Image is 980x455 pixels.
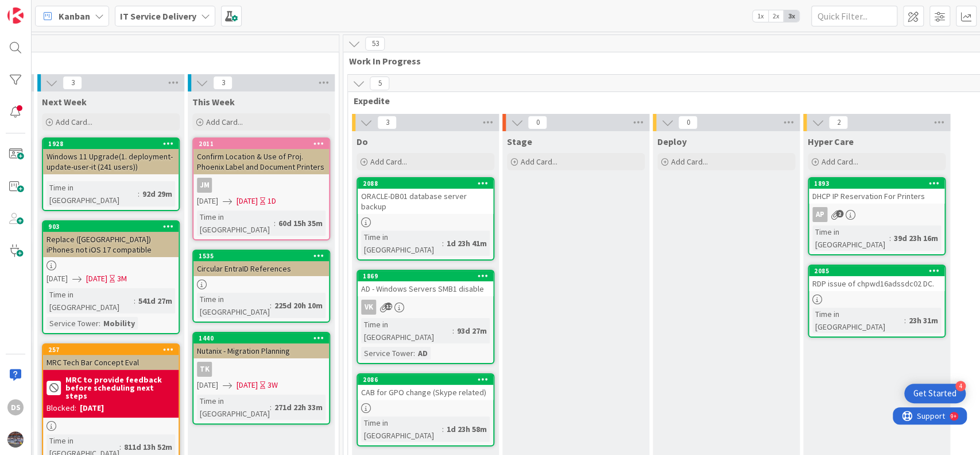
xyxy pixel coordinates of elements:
[43,232,179,257] div: Replace ([GEOGRAPHIC_DATA]) iPhones not iOS 17 compatible
[357,136,368,147] span: Do
[100,317,138,330] div: Mobility
[814,267,944,275] div: 2085
[140,188,175,200] div: 92d 29m
[812,207,827,222] div: AP
[121,441,175,453] div: 811d 13h 52m
[361,318,452,343] div: Time in [GEOGRAPHIC_DATA]
[521,156,557,167] span: Add Card...
[361,347,413,360] div: Service Tower
[809,276,944,291] div: RDP issue of chpwd16adssdc02 DC.
[272,401,326,414] div: 271d 22h 33m
[197,293,270,318] div: Time in [GEOGRAPHIC_DATA]
[808,136,854,147] span: Hyper Care
[828,116,848,129] span: 2
[891,232,941,244] div: 39d 23h 16m
[809,178,944,204] div: 1893DHCP IP Reservation For Printers
[43,149,179,174] div: Windows 11 Upgrade(1. deployment-update-user-it (241 users))
[377,116,397,129] span: 3
[47,317,99,330] div: Service Tower
[47,273,68,285] span: [DATE]
[48,140,179,148] div: 1928
[193,178,329,193] div: JM
[809,266,944,276] div: 2085
[361,416,442,442] div: Time in [GEOGRAPHIC_DATA]
[678,116,698,129] span: 0
[86,273,107,285] span: [DATE]
[657,136,687,147] span: Deploy
[193,343,329,358] div: Nutanix - Migration Planning
[361,231,442,256] div: Time in [GEOGRAPHIC_DATA]
[193,139,329,149] div: 2011
[58,5,64,14] div: 9+
[363,272,493,280] div: 1869
[385,303,392,310] span: 12
[904,314,906,327] span: :
[134,295,135,307] span: :
[358,178,493,189] div: 2088
[358,271,493,296] div: 1869AD - Windows Servers SMB1 disable
[358,189,493,214] div: ORACLE-DB01 database server backup
[43,221,179,257] div: 903Replace ([GEOGRAPHIC_DATA]) iPhones not iOS 17 compatible
[836,210,843,217] span: 2
[415,347,431,360] div: AD
[268,195,276,207] div: 1D
[822,156,858,167] span: Add Card...
[270,401,272,414] span: :
[955,381,966,391] div: 4
[768,10,784,22] span: 2x
[358,281,493,296] div: AD - Windows Servers SMB1 disable
[206,117,243,127] span: Add Card...
[7,399,24,415] div: DS
[913,388,956,399] div: Get Started
[7,7,24,24] img: Visit kanbanzone.com
[117,273,127,285] div: 3M
[43,139,179,149] div: 1928
[193,333,329,358] div: 1440Nutanix - Migration Planning
[444,423,490,435] div: 1d 23h 58m
[197,379,218,391] span: [DATE]
[358,271,493,281] div: 1869
[7,431,24,448] img: avatar
[370,77,389,90] span: 5
[59,9,90,23] span: Kanban
[47,288,134,313] div: Time in [GEOGRAPHIC_DATA]
[809,207,944,222] div: AP
[65,376,175,400] b: MRC to provide feedback before scheduling next steps
[444,237,490,250] div: 1d 23h 41m
[811,6,897,26] input: Quick Filter...
[213,76,233,90] span: 3
[43,221,179,232] div: 903
[197,395,270,420] div: Time in [GEOGRAPHIC_DATA]
[197,211,274,236] div: Time in [GEOGRAPHIC_DATA]
[63,76,82,90] span: 3
[270,299,272,312] span: :
[119,441,121,453] span: :
[363,376,493,384] div: 2086
[42,96,87,108] span: Next Week
[193,362,329,377] div: TK
[197,362,212,377] div: TK
[120,10,196,22] b: IT Service Delivery
[358,385,493,400] div: CAB for GPO change (Skype related)
[24,2,52,16] span: Support
[454,324,490,337] div: 93d 27m
[272,299,326,312] div: 225d 20h 10m
[358,374,493,385] div: 2086
[193,333,329,343] div: 1440
[199,334,329,342] div: 1440
[809,178,944,189] div: 1893
[507,136,532,147] span: Stage
[442,423,444,435] span: :
[370,156,407,167] span: Add Card...
[365,37,385,51] span: 53
[47,402,76,414] div: Blocked:
[199,252,329,260] div: 1535
[43,355,179,370] div: MRC Tech Bar Concept Eval
[274,217,276,230] span: :
[889,232,891,244] span: :
[363,179,493,188] div: 2088
[814,179,944,188] div: 1893
[193,149,329,174] div: Confirm Location & Use of Proj. Phoenix Label and Document Printers
[193,261,329,276] div: Circular EntraID References
[358,374,493,400] div: 2086CAB for GPO change (Skype related)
